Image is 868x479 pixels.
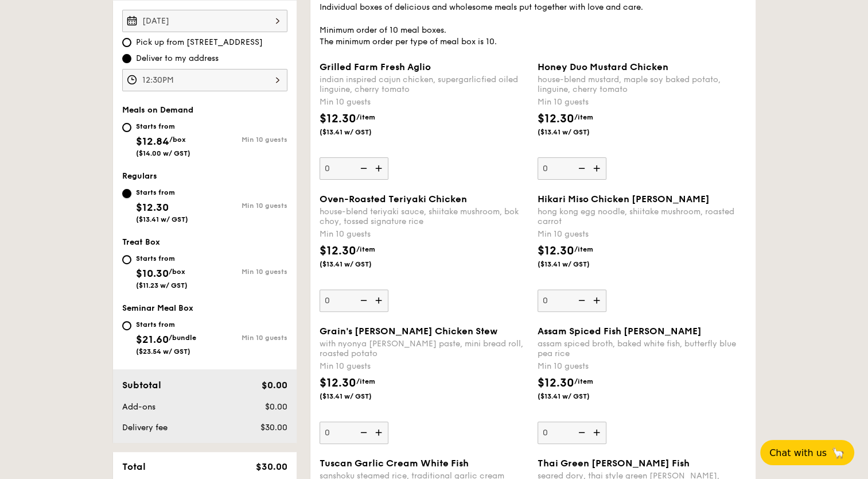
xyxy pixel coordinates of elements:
span: Honey Duo Mustard Chicken [538,61,668,72]
div: Min 10 guests [205,268,287,276]
span: Regulars [122,171,157,181]
input: Starts from$12.84/box($14.00 w/ GST)Min 10 guests [122,123,131,132]
span: ($13.41 w/ GST) [320,260,398,269]
span: Total [122,461,146,472]
div: Individual boxes of delicious and wholesome meals put together with love and care. Minimum order ... [320,2,746,48]
div: Starts from [136,320,196,329]
span: $12.84 [136,135,169,148]
span: $12.30 [538,244,574,258]
span: $0.00 [261,380,287,391]
div: Min 10 guests [320,96,528,108]
span: Subtotal [122,380,161,391]
input: Grain's [PERSON_NAME] Chicken Stewwith nyonya [PERSON_NAME] paste, mini bread roll, roasted potat... [320,422,388,444]
span: ($13.41 w/ GST) [538,128,616,137]
span: Meals on Demand [122,105,193,115]
div: Min 10 guests [538,229,746,240]
input: Oven-Roasted Teriyaki Chickenhouse-blend teriyaki sauce, shiitake mushroom, bok choy, tossed sign... [320,289,388,312]
span: /bundle [169,334,196,342]
span: Seminar Meal Box [122,303,193,313]
span: $12.30 [320,376,356,390]
span: ($14.00 w/ GST) [136,149,190,157]
span: $30.00 [255,461,287,472]
div: Min 10 guests [320,361,528,372]
div: Min 10 guests [320,229,528,240]
input: Starts from$12.30($13.41 w/ GST)Min 10 guests [122,189,131,198]
img: icon-reduce.1d2dbef1.svg [572,289,589,311]
span: Deliver to my address [136,53,219,64]
input: Event time [122,69,287,91]
input: Starts from$21.60/bundle($23.54 w/ GST)Min 10 guests [122,321,131,330]
input: Assam Spiced Fish [PERSON_NAME]assam spiced broth, baked white fish, butterfly blue pea riceMin 1... [538,422,606,444]
span: Thai Green [PERSON_NAME] Fish [538,458,690,469]
span: /box [169,136,186,144]
span: $0.00 [264,402,287,412]
img: icon-add.58712e84.svg [371,157,388,179]
span: $10.30 [136,267,169,280]
span: $12.30 [538,112,574,126]
div: Starts from [136,122,190,131]
span: ($23.54 w/ GST) [136,347,190,356]
span: Add-ons [122,402,155,412]
span: /item [574,377,593,385]
span: $21.60 [136,333,169,346]
div: house-blend mustard, maple soy baked potato, linguine, cherry tomato [538,75,746,94]
span: Assam Spiced Fish [PERSON_NAME] [538,326,702,337]
input: Pick up from [STREET_ADDRESS] [122,38,131,47]
span: 🦙 [831,446,845,459]
img: icon-reduce.1d2dbef1.svg [572,157,589,179]
img: icon-add.58712e84.svg [589,289,606,311]
input: Starts from$10.30/box($11.23 w/ GST)Min 10 guests [122,255,131,264]
span: Chat with us [769,447,827,458]
span: Oven-Roasted Teriyaki Chicken [320,194,467,204]
div: house-blend teriyaki sauce, shiitake mushroom, bok choy, tossed signature rice [320,207,528,226]
span: /item [356,377,375,385]
div: with nyonya [PERSON_NAME] paste, mini bread roll, roasted potato [320,339,528,358]
div: Starts from [136,188,188,197]
span: Pick up from [STREET_ADDRESS] [136,37,263,48]
div: Min 10 guests [538,96,746,108]
span: /item [574,245,593,253]
img: icon-reduce.1d2dbef1.svg [354,289,371,311]
div: Min 10 guests [205,202,287,210]
span: $12.30 [320,244,356,258]
img: icon-add.58712e84.svg [589,157,606,179]
span: Hikari Miso Chicken [PERSON_NAME] [538,194,710,204]
div: Min 10 guests [538,361,746,372]
span: /item [356,245,375,253]
div: hong kong egg noodle, shiitake mushroom, roasted carrot [538,207,746,226]
img: icon-add.58712e84.svg [589,422,606,443]
span: /item [356,113,375,121]
span: $12.30 [320,112,356,126]
input: Event date [122,10,287,32]
span: ($13.41 w/ GST) [136,215,188,223]
input: Grilled Farm Fresh Aglioindian inspired cajun chicken, supergarlicfied oiled linguine, cherry tom... [320,157,388,180]
div: Min 10 guests [205,334,287,342]
img: icon-reduce.1d2dbef1.svg [572,422,589,443]
span: Tuscan Garlic Cream White Fish [320,458,469,469]
input: Hikari Miso Chicken [PERSON_NAME]hong kong egg noodle, shiitake mushroom, roasted carrotMin 10 gu... [538,289,606,312]
span: Grilled Farm Fresh Aglio [320,61,431,72]
div: indian inspired cajun chicken, supergarlicfied oiled linguine, cherry tomato [320,75,528,94]
span: $12.30 [136,201,169,214]
span: /item [574,113,593,121]
div: assam spiced broth, baked white fish, butterfly blue pea rice [538,339,746,358]
span: $12.30 [538,376,574,390]
span: Treat Box [122,237,160,247]
button: Chat with us🦙 [760,440,854,465]
span: ($13.41 w/ GST) [320,128,398,137]
span: ($13.41 w/ GST) [538,392,616,401]
span: ($13.41 w/ GST) [320,392,398,401]
span: Grain's [PERSON_NAME] Chicken Stew [320,326,497,337]
div: Min 10 guests [205,136,287,144]
span: $30.00 [260,423,287,432]
span: /box [169,268,185,276]
div: Starts from [136,254,188,263]
input: Deliver to my address [122,54,131,63]
img: icon-reduce.1d2dbef1.svg [354,157,371,179]
input: Honey Duo Mustard Chickenhouse-blend mustard, maple soy baked potato, linguine, cherry tomatoMin ... [538,157,606,180]
span: Delivery fee [122,423,168,432]
img: icon-reduce.1d2dbef1.svg [354,422,371,443]
span: ($11.23 w/ GST) [136,281,188,289]
img: icon-add.58712e84.svg [371,289,388,311]
span: ($13.41 w/ GST) [538,260,616,269]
